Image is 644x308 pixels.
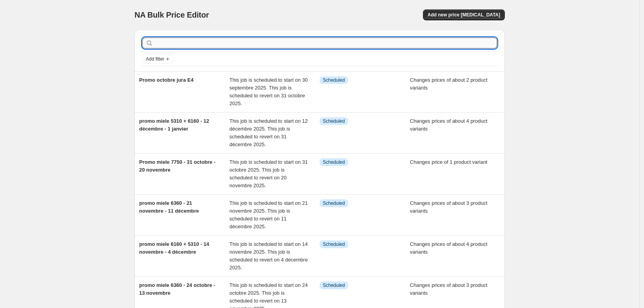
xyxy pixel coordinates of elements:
[142,54,173,64] button: Add filter
[428,12,500,18] span: Add new price [MEDICAL_DATA]
[230,77,308,106] span: This job is scheduled to start on 30 septembre 2025. This job is scheduled to revert on 31 octobr...
[139,77,193,83] span: Promo octobre jura E4
[139,159,216,173] span: Promo miele 7750 - 31 octobre - 20 novembre
[323,282,345,288] span: Scheduled
[423,9,505,20] button: Add new price [MEDICAL_DATA]
[146,56,164,62] span: Add filter
[323,77,345,83] span: Scheduled
[139,118,209,132] span: promo miele 5310 + 6160 - 12 décembre - 1 janvier
[323,241,345,247] span: Scheduled
[230,241,308,270] span: This job is scheduled to start on 14 novembre 2025. This job is scheduled to revert on 4 décembre...
[230,159,308,188] span: This job is scheduled to start on 31 octobre 2025. This job is scheduled to revert on 20 novembre...
[323,118,345,124] span: Scheduled
[134,11,209,19] span: NA Bulk Price Editor
[410,200,488,214] span: Changes prices of about 3 product variants
[323,159,345,165] span: Scheduled
[323,200,345,206] span: Scheduled
[139,241,209,255] span: promo miele 6160 + 5310 - 14 novembre - 4 décembre
[139,282,215,296] span: promo miele 6360 - 24 octobre - 13 novembre
[410,282,488,296] span: Changes prices of about 3 product variants
[139,200,199,214] span: promo miele 6360 - 21 novembre - 11 décembre
[410,241,488,255] span: Changes prices of about 4 product variants
[410,118,488,132] span: Changes prices of about 4 product variants
[230,118,308,147] span: This job is scheduled to start on 12 décembre 2025. This job is scheduled to revert on 31 décembr...
[230,200,308,229] span: This job is scheduled to start on 21 novembre 2025. This job is scheduled to revert on 11 décembr...
[410,77,488,91] span: Changes prices of about 2 product variants
[410,159,488,165] span: Changes price of 1 product variant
